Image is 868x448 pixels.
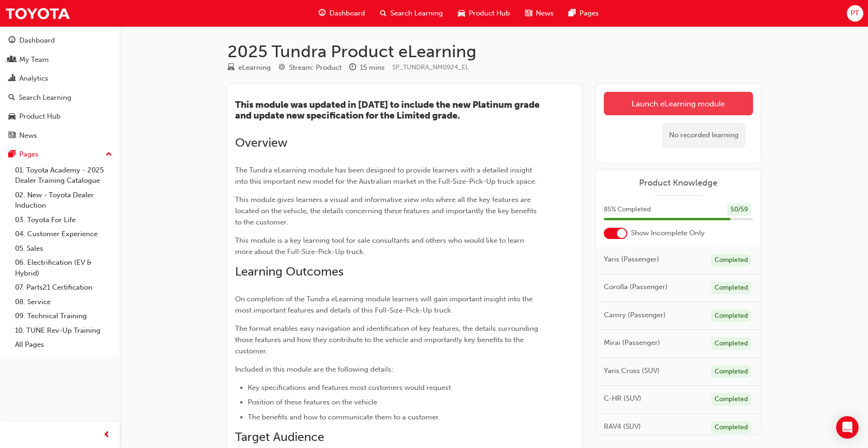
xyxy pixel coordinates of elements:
a: All Pages [11,337,116,352]
span: Product Hub [469,8,510,19]
div: Search Learning [19,92,71,103]
span: The format enables easy navigation and identification of key features, the details surrounding th... [235,324,540,355]
a: 02. New - Toyota Dealer Induction [11,188,116,213]
a: 03. Toyota For Life [11,213,116,227]
span: 85 % Completed [604,204,651,215]
div: Dashboard [19,35,55,46]
span: clock-icon [349,64,356,72]
span: PT [851,8,859,19]
span: On completion of the Tundra eLearning module learners will gain important insight into the most i... [235,295,534,314]
span: Pages [579,8,599,19]
button: PT [847,5,863,22]
span: Yaris Cross (SUV) [604,366,660,376]
h1: 2025 Tundra Product eLearning [228,41,761,62]
div: Analytics [19,73,48,84]
a: News [4,127,116,144]
span: people-icon [8,56,15,64]
div: Product Hub [19,111,61,122]
a: 08. Service [11,295,116,309]
div: My Team [19,54,49,65]
div: Completed [711,310,751,322]
span: Learning resource code [392,63,469,71]
span: Show Incomplete Only [631,228,705,239]
span: Dashboard [329,8,365,19]
span: guage-icon [8,37,15,45]
span: up-icon [106,149,112,161]
div: 50 / 59 [727,203,751,216]
span: News [536,8,554,19]
span: Key specifications and features most customers would request [248,383,451,392]
span: search-icon [8,94,15,102]
span: car-icon [8,112,15,121]
button: DashboardMy TeamAnalyticsSearch LearningProduct HubNews [4,30,116,146]
a: 05. Sales [11,241,116,256]
span: news-icon [525,7,532,19]
span: search-icon [380,7,387,19]
a: pages-iconPages [561,4,606,23]
button: Pages [4,146,116,163]
span: The Tundra eLearning module has been designed to provide learners with a detailed insight into th... [235,166,537,186]
span: This module is a key learning tool for sale consultants and others who would like to learn more a... [235,236,526,256]
span: Corolla (Passenger) [604,282,668,292]
div: Completed [711,421,751,434]
span: Learning Outcomes [235,264,343,279]
div: Completed [711,254,751,267]
a: My Team [4,51,116,68]
div: Completed [711,282,751,294]
a: guage-iconDashboard [311,4,373,23]
span: learningResourceType_ELEARNING-icon [228,64,235,72]
a: 10. TUNE Rev-Up Training [11,323,116,338]
div: 15 mins [360,62,385,73]
a: Analytics [4,70,116,87]
div: No recorded learning [662,123,746,148]
span: RAV4 (SUV) [604,421,641,432]
div: Completed [711,393,751,406]
a: Launch eLearning module [604,92,753,115]
span: prev-icon [103,429,110,441]
div: Open Intercom Messenger [836,416,859,439]
a: search-iconSearch Learning [373,4,450,23]
div: News [19,130,37,141]
a: 06. Electrification (EV & Hybrid) [11,255,116,280]
a: Product Knowledge [604,178,753,188]
span: Included in this module are the following details: [235,365,393,373]
a: car-iconProduct Hub [450,4,518,23]
span: Yaris (Passenger) [604,254,659,265]
a: Product Hub [4,108,116,125]
span: Target Audience [235,430,324,444]
span: chart-icon [8,75,15,83]
div: Completed [711,337,751,350]
span: pages-icon [8,150,15,159]
a: 07. Parts21 Certification [11,280,116,295]
span: guage-icon [319,7,326,19]
a: 04. Customer Experience [11,227,116,241]
span: Mirai (Passenger) [604,337,660,348]
span: This module gives learners a visual and informative view into where all the key features are loca... [235,195,539,226]
div: Type [228,62,271,74]
div: eLearning [238,62,271,73]
span: target-icon [278,64,285,72]
span: This module was updated in [DATE] to include the new Platinum grade and update new specification ... [235,99,541,121]
span: Overview [235,135,288,150]
span: car-icon [458,7,465,19]
div: Pages [19,149,38,160]
a: Dashboard [4,32,116,49]
div: Duration [349,62,385,74]
a: 09. Technical Training [11,309,116,323]
a: Search Learning [4,89,116,106]
img: Trak [5,3,70,24]
a: news-iconNews [518,4,561,23]
div: Completed [711,366,751,378]
span: Position of these features on the vehicle [248,398,377,406]
span: Search Learning [390,8,443,19]
span: C-HR (SUV) [604,393,641,404]
span: news-icon [8,132,15,140]
div: Stream: Product [289,62,342,73]
span: The benefits and how to communicate them to a customer. [248,413,440,421]
div: Stream [278,62,342,74]
span: Camry (Passenger) [604,310,666,321]
a: 01. Toyota Academy - 2025 Dealer Training Catalogue [11,163,116,188]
